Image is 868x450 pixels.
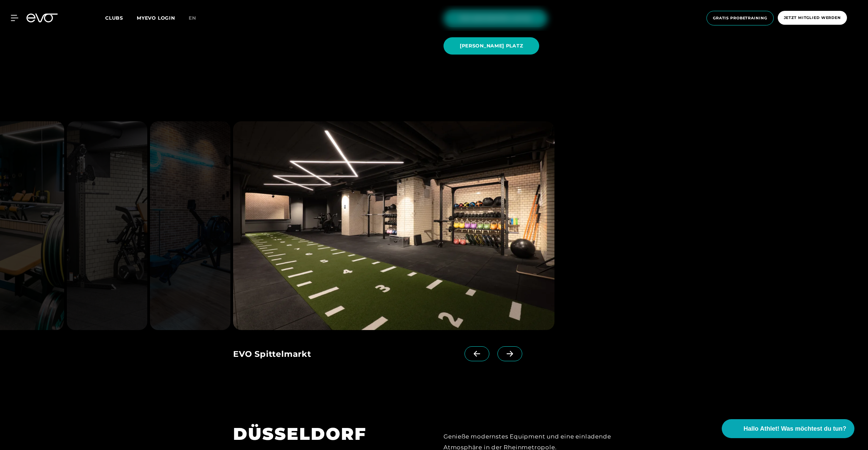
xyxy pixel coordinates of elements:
[460,42,523,49] span: [PERSON_NAME] PLATZ
[233,423,424,445] h1: DÜSSELDORF
[233,121,554,330] img: evofitness
[105,15,123,21] span: Clubs
[105,15,137,21] a: Clubs
[722,419,854,438] button: Hallo Athlet! Was möchtest du tun?
[67,121,147,330] img: evofitness
[189,14,204,22] a: en
[743,424,846,433] span: Hallo Athlet! Was möchtest du tun?
[704,11,776,25] a: Gratis Probetraining
[137,15,175,21] a: MYEVO LOGIN
[784,15,841,21] span: Jetzt Mitglied werden
[444,32,542,60] a: [PERSON_NAME] PLATZ
[189,15,196,21] span: en
[713,15,767,21] span: Gratis Probetraining
[776,11,849,25] a: Jetzt Mitglied werden
[233,346,465,363] div: EVO Spittelmarkt
[150,121,230,330] img: evofitness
